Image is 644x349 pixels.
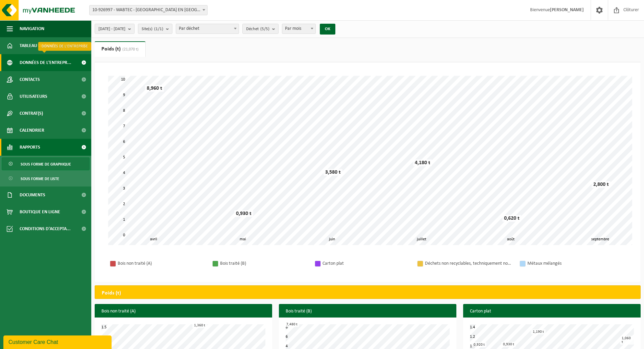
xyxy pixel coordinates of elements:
[279,304,456,319] h3: Bois traité (B)
[118,259,206,268] div: Bois non traité (A)
[531,329,546,334] div: 1,190 t
[320,24,335,35] button: OK
[21,172,59,185] span: Sous forme de liste
[20,203,60,220] span: Boutique en ligne
[2,172,90,185] a: Sous forme de liste
[20,54,71,71] span: Données de l'entrepr...
[20,139,40,156] span: Rapports
[527,259,615,268] div: Métaux mélangés
[89,5,208,15] span: 10-926997 - WABTEC - HAUTS DE FRANCE - NEUVILLE EN FERRAIN
[20,88,47,105] span: Utilisateurs
[142,24,163,34] span: Site(s)
[501,342,516,347] div: 0,930 t
[502,215,521,222] div: 0,620 t
[2,157,90,170] a: Sous forme de graphique
[138,24,172,34] button: Site(s)(1/1)
[20,20,44,37] span: Navigation
[95,24,135,34] button: [DATE] - [DATE]
[95,286,128,301] h2: Poids (t)
[242,24,279,34] button: Déchet(5/5)
[246,24,269,34] span: Déchet
[176,24,239,34] span: Par déchet
[121,47,139,51] span: (21,070 t)
[282,24,316,34] span: Par mois
[20,37,56,54] span: Tableau de bord
[282,24,315,34] span: Par mois
[3,334,113,349] iframe: chat widget
[90,5,207,15] span: 10-926997 - WABTEC - HAUTS DE FRANCE - NEUVILLE EN FERRAIN
[21,158,71,171] span: Sous forme de graphique
[550,7,584,13] strong: [PERSON_NAME]
[95,304,272,319] h3: Bois non traité (A)
[472,342,486,347] div: 0,920 t
[620,336,634,345] div: 1,060 t
[20,187,45,203] span: Documents
[154,27,163,31] count: (1/1)
[413,159,432,166] div: 4,180 t
[260,27,269,31] count: (5/5)
[192,323,207,328] div: 1,360 t
[220,259,308,268] div: Bois traité (B)
[98,24,125,34] span: [DATE] - [DATE]
[145,85,164,92] div: 8,960 t
[20,122,44,139] span: Calendrier
[463,304,641,319] h3: Carton plat
[20,220,71,237] span: Conditions d'accepta...
[425,259,513,268] div: Déchets non recyclables, techniquement non combustibles (combustibles)
[95,41,145,57] a: Poids (t)
[285,322,299,327] div: 7,480 t
[324,169,342,176] div: 3,580 t
[20,71,40,88] span: Contacts
[20,105,43,122] span: Contrat(s)
[176,24,239,34] span: Par déchet
[592,181,611,188] div: 2,800 t
[323,259,410,268] div: Carton plat
[234,210,253,217] div: 0,930 t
